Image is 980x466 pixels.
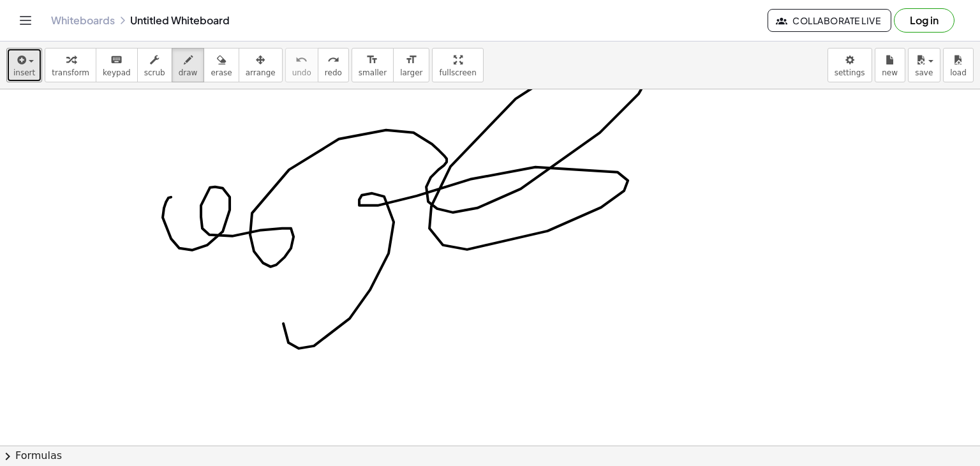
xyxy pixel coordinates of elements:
[915,68,933,77] span: save
[285,48,318,82] button: undoundo
[110,52,122,68] i: keyboard
[366,52,378,68] i: format_size
[908,48,940,82] button: save
[393,48,429,82] button: format_sizelarger
[778,15,880,26] span: Collaborate Live
[768,9,891,32] button: Collaborate Live
[13,68,35,77] span: insert
[204,48,239,82] button: erase
[405,52,417,68] i: format_size
[137,48,172,82] button: scrub
[52,68,89,77] span: transform
[6,48,42,82] button: insert
[835,68,865,77] span: settings
[400,68,422,77] span: larger
[179,68,198,77] span: draw
[15,10,36,31] button: Toggle navigation
[828,48,872,82] button: settings
[950,68,967,77] span: load
[359,68,387,77] span: smaller
[352,48,394,82] button: format_sizesmaller
[882,68,898,77] span: new
[144,68,165,77] span: scrub
[172,48,205,82] button: draw
[246,68,276,77] span: arrange
[894,8,954,33] button: Log in
[211,68,232,77] span: erase
[96,48,138,82] button: keyboardkeypad
[439,68,476,77] span: fullscreen
[943,48,974,82] button: load
[292,68,311,77] span: undo
[239,48,283,82] button: arrange
[875,48,905,82] button: new
[327,52,339,68] i: redo
[432,48,483,82] button: fullscreen
[295,52,308,68] i: undo
[318,48,349,82] button: redoredo
[45,48,96,82] button: transform
[103,68,131,77] span: keypad
[325,68,342,77] span: redo
[51,14,115,27] a: Whiteboards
